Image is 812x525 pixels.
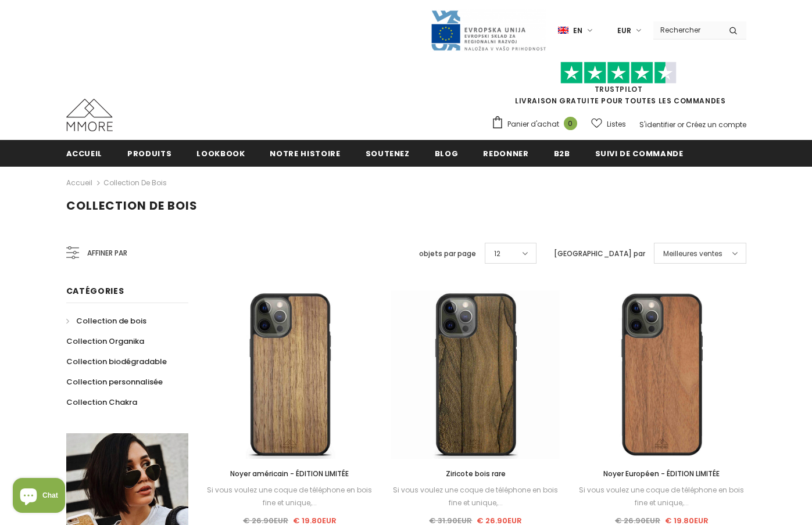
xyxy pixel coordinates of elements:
[554,248,645,260] label: [GEOGRAPHIC_DATA] par
[639,120,675,130] a: S'identifier
[560,62,677,84] img: Faites confiance aux étoiles pilotes
[87,247,127,260] span: Affiner par
[591,114,626,134] a: Listes
[127,148,171,159] span: Produits
[603,469,720,479] span: Noyer Européen - ÉDITION LIMITÉE
[430,25,546,35] a: Javni Razpis
[230,469,349,479] span: Noyer américain - ÉDITION LIMITÉE
[66,331,144,351] a: Collection Organika
[435,140,459,166] a: Blog
[663,248,722,260] span: Meilleures ventes
[66,336,144,347] span: Collection Organika
[483,140,528,166] a: Redonner
[66,392,137,412] a: Collection Chakra
[66,356,167,367] span: Collection biodégradable
[76,315,146,326] span: Collection de bois
[366,140,410,166] a: soutenez
[66,285,124,297] span: Catégories
[677,120,684,130] span: or
[653,21,720,38] input: Search Site
[573,25,582,37] span: en
[419,248,476,260] label: objets par page
[564,117,577,130] span: 0
[270,140,340,166] a: Notre histoire
[66,397,137,408] span: Collection Chakra
[577,468,746,480] a: Noyer Européen - ÉDITION LIMITÉE
[577,484,746,509] div: Si vous voulez une coque de téléphone en bois fine et unique,...
[607,118,626,130] span: Listes
[103,178,167,188] a: Collection de bois
[66,376,163,387] span: Collection personnalisée
[391,484,560,509] div: Si vous voulez une coque de téléphone en bois fine et unique,...
[494,248,500,260] span: 12
[66,140,103,166] a: Accueil
[435,148,459,159] span: Blog
[483,148,528,159] span: Redonner
[206,484,374,509] div: Si vous voulez une coque de téléphone en bois fine et unique,...
[196,148,245,159] span: Lookbook
[66,148,103,159] span: Accueil
[66,372,163,392] a: Collection personnalisée
[595,140,684,166] a: Suivi de commande
[554,140,570,166] a: B2B
[507,118,559,130] span: Panier d'achat
[595,148,684,159] span: Suivi de commande
[366,148,410,159] span: soutenez
[446,469,506,479] span: Ziricote bois rare
[391,468,560,480] a: Ziricote bois rare
[270,148,340,159] span: Notre histoire
[430,9,546,52] img: Javni Razpis
[66,99,113,131] img: Cas MMORE
[66,176,92,190] a: Accueil
[66,197,198,214] span: Collection de bois
[66,351,167,372] a: Collection biodégradable
[491,67,746,106] span: LIVRAISON GRATUITE POUR TOUTES LES COMMANDES
[554,148,570,159] span: B2B
[595,84,643,94] a: TrustPilot
[196,140,245,166] a: Lookbook
[558,26,568,35] img: i-lang-1.png
[66,311,146,331] a: Collection de bois
[491,116,583,133] a: Panier d'achat 0
[9,478,69,516] inbox-online-store-chat: Shopify online store chat
[686,120,746,130] a: Créez un compte
[127,140,171,166] a: Produits
[617,25,631,37] span: EUR
[206,468,374,480] a: Noyer américain - ÉDITION LIMITÉE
